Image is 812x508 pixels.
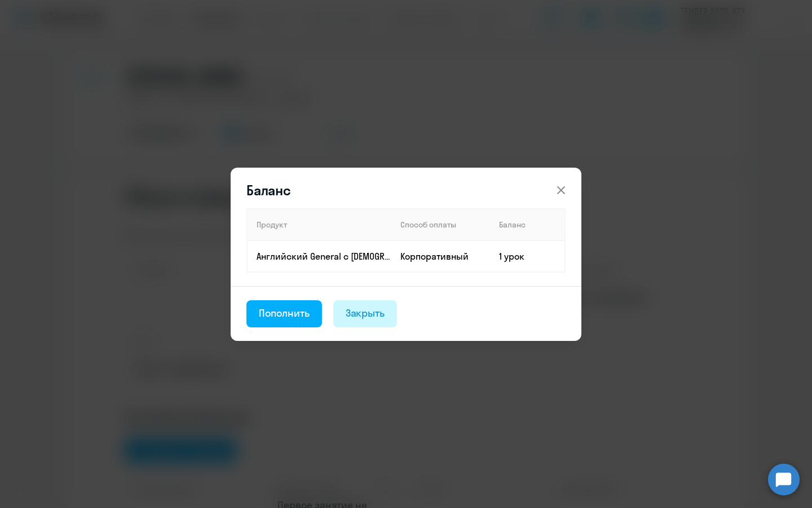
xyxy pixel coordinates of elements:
th: Способ оплаты [391,209,490,240]
th: Баланс [490,209,565,240]
button: Пополнить [246,300,322,327]
td: Корпоративный [391,240,490,272]
header: Баланс [231,181,581,199]
button: Закрыть [333,300,398,327]
p: Английский General с [DEMOGRAPHIC_DATA] преподавателем [257,250,391,262]
div: Закрыть [346,306,385,321]
div: Пополнить [259,306,310,321]
td: 1 урок [490,240,565,272]
th: Продукт [247,209,391,240]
